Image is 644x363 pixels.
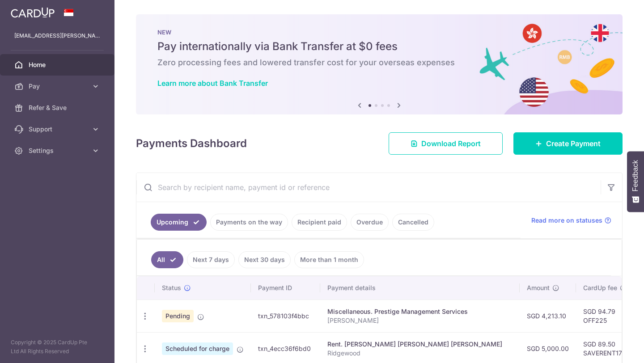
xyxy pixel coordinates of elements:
[14,31,100,40] p: [EMAIL_ADDRESS][PERSON_NAME][DOMAIN_NAME]
[29,103,88,112] span: Refer & Save
[157,29,601,36] p: NEW
[351,214,389,231] a: Overdue
[520,300,576,332] td: SGD 4,213.10
[157,57,601,68] h6: Zero processing fees and lowered transfer cost for your overseas expenses
[11,7,55,18] img: CardUp
[157,39,601,54] h5: Pay internationally via Bank Transfer at $0 fees
[294,251,364,268] a: More than 1 month
[583,283,617,292] span: CardUp fee
[162,342,233,355] span: Scheduled for charge
[546,138,601,149] span: Create Payment
[29,125,88,134] span: Support
[136,173,601,202] input: Search by recipient name, payment id or reference
[576,300,634,332] td: SGD 94.79 OFF225
[327,340,513,349] div: Rent. [PERSON_NAME] [PERSON_NAME] [PERSON_NAME]
[162,310,194,322] span: Pending
[631,160,640,191] span: Feedback
[327,349,513,358] p: Ridgewood
[187,251,235,268] a: Next 7 days
[392,214,434,231] a: Cancelled
[210,214,288,231] a: Payments on the way
[251,300,320,332] td: txn_578103f4bbc
[421,138,481,149] span: Download Report
[151,251,183,268] a: All
[157,79,268,88] a: Learn more about Bank Transfer
[29,146,88,155] span: Settings
[136,135,247,152] h4: Payments Dashboard
[531,216,611,225] a: Read more on statuses
[327,307,513,316] div: Miscellaneous. Prestige Management Services
[320,276,520,300] th: Payment details
[251,276,320,300] th: Payment ID
[136,14,623,114] img: Bank transfer banner
[29,82,88,91] span: Pay
[238,251,291,268] a: Next 30 days
[627,151,644,212] button: Feedback - Show survey
[527,283,550,292] span: Amount
[513,132,623,155] a: Create Payment
[292,214,347,231] a: Recipient paid
[151,214,207,231] a: Upcoming
[531,216,602,225] span: Read more on statuses
[389,132,503,155] a: Download Report
[327,316,513,325] p: [PERSON_NAME]
[162,283,181,292] span: Status
[29,60,88,69] span: Home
